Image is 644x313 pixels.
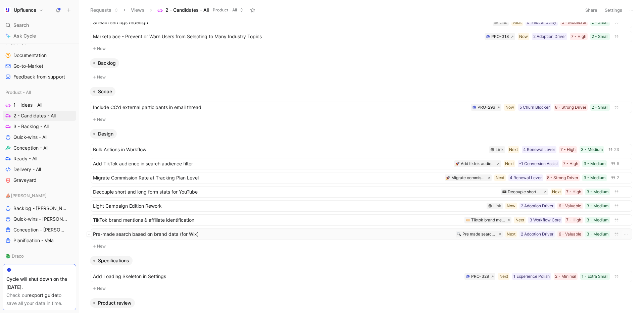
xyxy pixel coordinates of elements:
div: PRO-329 [471,273,489,280]
a: Quick-wins - [PERSON_NAME] [3,214,76,224]
div: Next [509,146,518,153]
div: Next [507,231,515,238]
div: 3 - Medium [587,217,608,223]
span: Product - All [213,7,237,13]
span: Backlog - [PERSON_NAME] [13,205,67,212]
div: Search [3,20,76,30]
a: 2 - Candidates - All [3,111,76,121]
div: 3 - Medium [584,160,605,167]
a: Add Loading Skeleton in Settings1 - Extra Small2 - Minimal1 Experience PolishNextPRO-329 [91,271,632,282]
button: New [90,115,633,123]
a: Feedback from support [3,72,76,82]
span: 23 [614,148,619,152]
span: Conception - All [13,145,48,151]
a: TikTok brand mentions & affiliate identification3 - Medium7 - High3 Workflow CoreNext🏷️Tiktok bra... [91,214,632,226]
a: Add TikTok audience in search audience filter3 - Medium7 - High-1 Conversion AssistNext🚀Add tikto... [91,158,632,169]
div: ScopeNew [87,87,636,124]
div: Add tiktok audience in search audience filter [461,160,495,167]
div: Decouple short and long form stats for youtube [508,189,542,195]
a: Conception - All [3,143,76,153]
button: 23 [607,146,621,153]
span: TikTok brand mentions & affiliate identification [93,216,462,224]
span: Pre-made search based on brand data (for Wix) [93,230,453,238]
a: Go-to-Market [3,61,76,71]
a: Light Campaign Edition Rework3 - Medium6 - Valuable2 Adoption DriverNowLink [91,200,632,212]
span: Specifications [98,257,129,264]
span: Include CC'd external participants in email thread [93,103,468,111]
div: 2 - Minimal [555,273,576,280]
div: Next [513,19,522,26]
div: 7 - High [560,146,576,153]
a: Documentation [3,50,76,60]
div: Support/GTMDocumentationGo-to-MarketFeedback from support [3,38,76,82]
div: 7 - High [563,160,578,167]
div: Cycle will shut down on the [DATE]. [6,275,72,291]
div: 4 Renewal Lever [523,146,555,153]
img: 🚀 [446,176,450,180]
button: UpfluenceUpfluence [3,5,45,15]
div: 🐉 DracoBacklog - DracoQuick-wins - DracoConception - DracoPlanification - Draco [3,251,76,306]
div: Next [515,217,524,223]
span: Add TikTok audience in search audience filter [93,160,451,168]
div: 2 Adoption Driver [521,231,553,238]
div: Next [552,189,561,195]
a: Pre-made search based on brand data (for Wix)3 - Medium6 - Valuable2 Adoption DriverNext🔍Pre made... [91,228,632,240]
a: Quick-wins - All [3,132,76,142]
div: 5 Churn Blocker [519,104,550,111]
span: Design [98,131,113,137]
div: Link [493,203,501,209]
button: Views [128,5,148,15]
span: Decouple short and long form stats for YouTube [93,188,498,196]
div: Migrate commission rate at tracking plan and orders level [451,174,485,181]
button: New [90,45,633,53]
span: Migrate Commission Rate at Tracking Plan Level [93,174,442,182]
a: Graveyard [3,175,76,185]
span: Quick-wins - [PERSON_NAME] [13,216,68,222]
div: 2 - Small [592,19,608,26]
span: 3 - Backlog - All [13,123,49,130]
a: Marketplace - Prevent or Warn Users from Selecting to Many Industry Topics2 - Small7 - High2 Adop... [91,31,632,42]
button: Specifications [90,256,133,265]
div: 2 Adoption Driver [533,33,566,40]
div: BacklogNew [87,58,636,82]
div: Tiktok brand mentions and affiliate identification [471,217,505,223]
span: Scope [98,88,112,95]
div: PRO-296 [478,104,495,111]
div: 8 - Strong Driver [555,104,586,111]
button: Design [90,129,117,139]
span: Ask Cycle [13,32,36,40]
span: Marketplace - Prevent or Warn Users from Selecting to Many Industry Topics [93,33,482,41]
img: 🚀 [455,162,459,166]
span: 2 - Candidates - All [13,112,56,119]
div: Product - All1 - Ideas - All2 - Candidates - All3 - Backlog - AllQuick-wins - AllConception - All... [3,87,76,185]
a: Bulk Actions in Workflow3 - Medium7 - High4 Renewal LeverNextLink23 [91,144,632,155]
div: Now [519,33,528,40]
div: 3 - Medium [587,203,608,209]
div: 4 Renewal Lever [510,174,542,181]
div: PRO-318 [491,33,509,40]
span: Documentation [13,52,47,59]
div: Link [499,19,507,26]
a: Decouple short and long form stats for YouTube3 - Medium7 - HighNext📼Decouple short and long form... [91,186,632,198]
span: Product review [98,300,132,306]
span: ⛵️[PERSON_NAME] [5,192,47,199]
div: ⛵️[PERSON_NAME] [3,191,76,201]
div: 3 - Medium [581,146,603,153]
div: 7 - High [566,189,581,195]
span: Conception - [PERSON_NAME] [13,226,68,233]
a: Conception - [PERSON_NAME] [3,225,76,235]
span: Graveyard [13,177,37,184]
div: 7 - High [566,217,581,223]
h1: Upfluence [14,7,36,13]
img: 🔍 [457,232,461,236]
a: Planification - Vela [3,236,76,246]
span: 🐉 Draco [5,253,24,259]
div: 0 Neutral Utility [527,19,556,26]
div: Pre made search based on brand data [462,231,496,238]
span: Delivery - All [13,166,41,173]
a: 3 - Backlog - All [3,121,76,132]
a: Backlog - [PERSON_NAME] [3,203,76,213]
div: 1 - Extra Small [582,273,608,280]
div: Product - All [3,87,76,97]
span: Feedback from support [13,73,65,80]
